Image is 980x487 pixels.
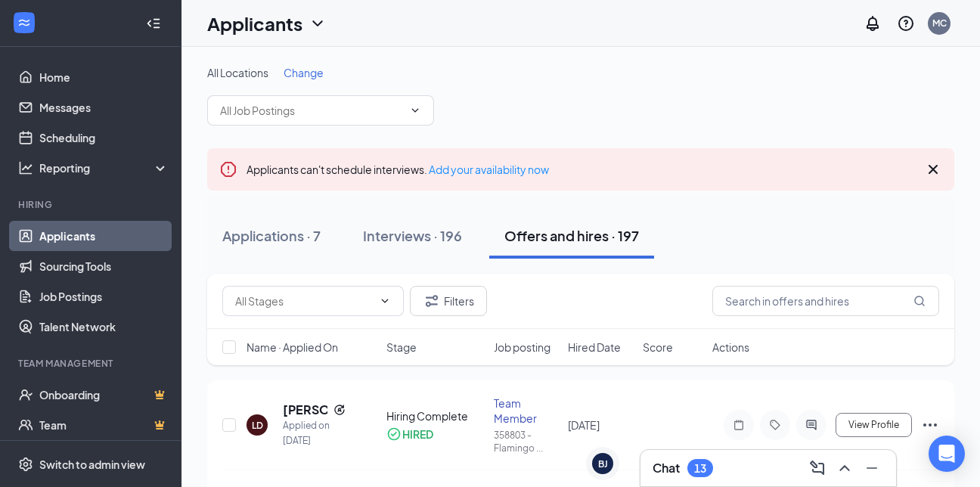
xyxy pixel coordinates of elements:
div: HIRED [402,427,433,442]
button: ChevronUp [833,456,857,480]
span: [DATE] [568,418,600,432]
div: Hiring Complete [386,408,485,423]
svg: Filter [423,292,441,310]
svg: Collapse [146,16,161,31]
div: Reporting [39,160,169,175]
div: Open Intercom Messenger [929,436,965,472]
div: Switch to admin view [39,457,145,472]
input: Search in offers and hires [712,286,939,316]
span: Score [643,340,673,355]
a: Messages [39,92,169,123]
a: Talent Network [39,312,169,342]
div: Team Management [18,357,166,370]
a: Home [39,62,169,92]
a: Scheduling [39,123,169,153]
button: View Profile [836,413,912,437]
div: LD [252,419,263,432]
span: Applicants can't schedule interviews. [247,163,549,176]
svg: Settings [18,457,33,472]
span: Stage [386,340,417,355]
a: Add your availability now [429,163,549,176]
svg: Analysis [18,160,33,175]
div: 358803 - Flamingo ... [494,429,560,454]
a: Applicants [39,221,169,251]
button: ComposeMessage [805,456,830,480]
div: Interviews · 196 [363,226,462,245]
svg: ActiveChat [802,419,820,431]
span: Hired Date [568,340,621,355]
h5: [PERSON_NAME] [283,402,327,418]
svg: ChevronUp [836,459,854,477]
h3: Chat [653,460,680,476]
svg: Ellipses [921,416,939,434]
svg: ComposeMessage [808,459,826,477]
svg: ChevronDown [409,104,421,116]
a: TeamCrown [39,410,169,440]
svg: QuestionInfo [897,14,915,33]
span: Job posting [494,340,550,355]
div: MC [932,17,947,29]
svg: Note [730,419,748,431]
svg: Error [219,160,237,178]
div: Offers and hires · 197 [504,226,639,245]
button: Minimize [860,456,884,480]
div: Hiring [18,198,166,211]
div: Applied on [DATE] [283,418,346,448]
svg: WorkstreamLogo [17,15,32,30]
svg: MagnifyingGlass [913,295,926,307]
button: Filter Filters [410,286,487,316]
svg: Cross [924,160,942,178]
div: 13 [694,462,706,475]
svg: Notifications [864,14,882,33]
a: Sourcing Tools [39,251,169,281]
h1: Applicants [207,11,302,36]
a: OnboardingCrown [39,380,169,410]
input: All Stages [235,293,373,309]
div: BJ [598,458,608,470]
svg: Minimize [863,459,881,477]
span: All Locations [207,66,268,79]
span: Actions [712,340,749,355]
span: Name · Applied On [247,340,338,355]
div: Team Member [494,395,560,426]
span: View Profile [848,420,899,430]
svg: Reapply [333,404,346,416]
a: Job Postings [39,281,169,312]
svg: ChevronDown [309,14,327,33]
svg: Tag [766,419,784,431]
svg: ChevronDown [379,295,391,307]
input: All Job Postings [220,102,403,119]
span: Change [284,66,324,79]
div: Applications · 7 [222,226,321,245]
svg: CheckmarkCircle [386,427,402,442]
